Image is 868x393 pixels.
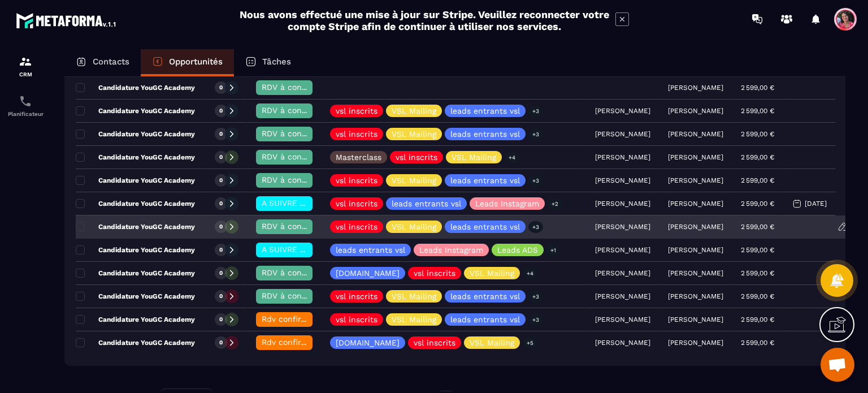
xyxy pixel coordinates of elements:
p: [PERSON_NAME] [668,84,723,92]
p: 2 599,00 € [741,84,774,92]
img: formation [19,55,32,68]
p: vsl inscrits [336,107,377,115]
div: Ouvrir le chat [821,348,854,382]
p: VSL Mailing [470,339,514,347]
p: 2 599,00 € [741,153,774,161]
p: [DOMAIN_NAME] [336,339,400,347]
p: 2 599,00 € [741,246,774,254]
a: Opportunités [141,49,234,76]
p: vsl inscrits [396,153,437,161]
p: +2 [548,198,562,210]
p: Tâches [262,57,291,67]
p: [PERSON_NAME] [668,176,723,184]
h2: Nous avons effectué une mise à jour sur Stripe. Veuillez reconnecter votre compte Stripe afin de ... [239,8,610,32]
p: vsl inscrits [414,269,455,277]
p: leads entrants vsl [392,200,461,208]
img: logo [16,10,118,31]
a: formationformationCRM [3,46,48,86]
p: Candidature YouGC Academy [76,106,195,115]
p: 2 599,00 € [741,223,774,231]
p: [PERSON_NAME] [668,200,723,208]
p: Candidature YouGC Academy [76,222,195,231]
p: 0 [219,316,223,323]
p: vsl inscrits [414,339,455,347]
span: RDV à confimer ❓ [262,152,335,161]
p: [PERSON_NAME] [668,153,723,161]
p: 0 [219,223,223,231]
p: [PERSON_NAME] [668,339,723,347]
span: A SUIVRE ⏳ [262,245,310,254]
p: 2 599,00 € [741,176,774,184]
span: Rdv confirmé ✅ [262,338,325,347]
span: RDV à confimer ❓ [262,268,335,277]
p: Candidature YouGC Academy [76,199,195,208]
p: Candidature YouGC Academy [76,83,195,92]
p: 0 [219,84,223,92]
a: schedulerschedulerPlanificateur [3,86,48,126]
p: +3 [528,128,543,140]
p: VSL Mailing [392,107,436,115]
p: vsl inscrits [336,130,377,138]
p: 2 599,00 € [741,200,774,208]
p: +3 [528,291,543,303]
p: leads entrants vsl [450,292,520,300]
p: [PERSON_NAME] [668,107,723,115]
p: 0 [219,269,223,277]
p: 2 599,00 € [741,107,774,115]
p: [PERSON_NAME] [668,246,723,254]
p: CRM [3,71,48,77]
p: [PERSON_NAME] [668,223,723,231]
p: 2 599,00 € [741,316,774,323]
p: +1 [546,244,560,256]
p: +5 [523,337,537,349]
p: leads entrants vsl [450,176,520,184]
p: 2 599,00 € [741,339,774,347]
p: Opportunités [169,57,223,67]
span: RDV à confimer ❓ [262,175,335,184]
p: [DATE] [805,200,827,208]
p: VSL Mailing [452,153,496,161]
p: +4 [523,267,537,279]
p: leads entrants vsl [336,246,405,254]
p: Leads Instagram [419,246,483,254]
p: Candidature YouGC Academy [76,269,195,278]
span: RDV à confimer ❓ [262,129,335,138]
p: Masterclass [336,153,381,161]
p: VSL Mailing [392,223,436,231]
p: vsl inscrits [336,223,377,231]
p: Contacts [93,57,129,67]
p: 2 599,00 € [741,269,774,277]
p: 0 [219,292,223,300]
p: Candidature YouGC Academy [76,245,195,254]
p: [PERSON_NAME] [668,130,723,138]
p: vsl inscrits [336,316,377,323]
p: +3 [528,314,543,326]
span: RDV à confimer ❓ [262,291,335,300]
p: leads entrants vsl [450,223,520,231]
p: 0 [219,339,223,347]
p: [PERSON_NAME] [668,316,723,323]
span: RDV à confimer ❓ [262,83,335,92]
p: leads entrants vsl [450,316,520,323]
span: RDV à confimer ❓ [262,106,335,115]
p: Candidature YouGC Academy [76,176,195,185]
p: Candidature YouGC Academy [76,338,195,347]
span: A SUIVRE ⏳ [262,198,310,208]
p: 0 [219,153,223,161]
p: +3 [528,221,543,233]
p: 2 599,00 € [741,292,774,300]
p: vsl inscrits [336,176,377,184]
p: leads entrants vsl [450,107,520,115]
p: Candidature YouGC Academy [76,292,195,301]
p: Candidature YouGC Academy [76,153,195,162]
p: VSL Mailing [392,292,436,300]
p: +4 [505,152,519,163]
a: Tâches [234,49,302,76]
p: +3 [528,105,543,117]
p: leads entrants vsl [450,130,520,138]
p: Leads ADS [497,246,538,254]
p: Candidature YouGC Academy [76,129,195,139]
span: RDV à confimer ❓ [262,222,335,231]
p: [DOMAIN_NAME] [336,269,400,277]
p: [PERSON_NAME] [668,292,723,300]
